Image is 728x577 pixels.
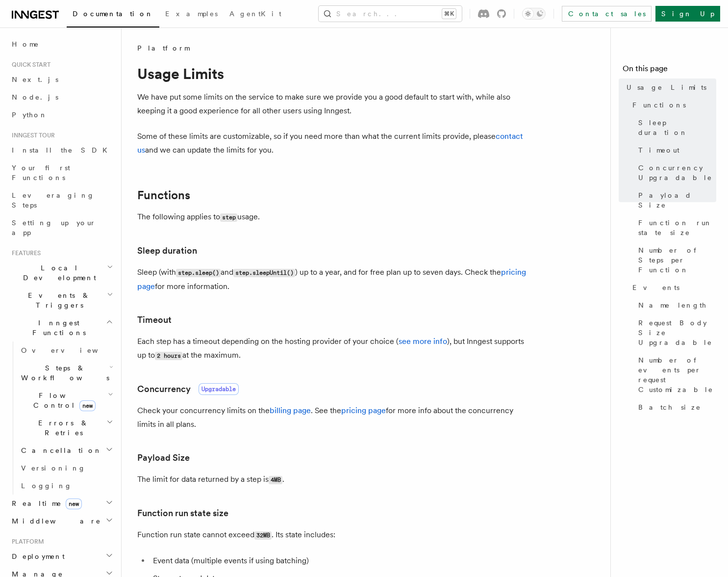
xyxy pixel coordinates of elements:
[8,314,115,341] button: Inngest Functions
[8,498,82,508] span: Realtime
[12,164,70,182] span: Your first Functions
[17,418,106,438] span: Errors & Retries
[8,159,115,186] a: Your first Functions
[220,213,237,222] code: step
[137,313,172,327] a: Timeout
[137,43,189,53] span: Platform
[442,9,456,19] kbd: ⌘K
[21,464,86,472] span: Versioning
[628,279,716,296] a: Events
[79,400,96,411] span: new
[8,318,106,338] span: Inngest Functions
[634,398,716,416] a: Batch size
[634,186,716,214] a: Payload Size
[8,106,115,124] a: Python
[8,548,115,565] button: Deployment
[137,90,529,118] p: We have put some limits on the service to make sure we provide you a good default to start with, ...
[632,283,679,292] span: Events
[67,3,159,27] a: Documentation
[12,191,95,209] span: Leveraging Steps
[12,39,39,49] span: Home
[73,10,153,18] span: Documentation
[12,93,58,101] span: Node.js
[137,472,529,487] p: The limit for data returned by a step is .
[638,355,716,394] span: Number of events per request Customizable
[562,6,652,22] a: Contact sales
[12,219,96,236] span: Setting up your app
[137,404,529,431] p: Check your concurrency limits on the . See the for more info about the concurrency limits in all ...
[638,245,716,275] span: Number of Steps per Function
[17,442,115,459] button: Cancellation
[623,79,716,96] a: Usage Limits
[269,476,282,484] code: 4MB
[233,269,295,277] code: step.sleepUntil()
[8,71,115,88] a: Next.js
[21,346,122,354] span: Overview
[8,341,115,495] div: Inngest Functions
[634,214,716,241] a: Function run state size
[199,383,239,395] span: Upgradable
[137,210,529,224] p: The following applies to usage.
[137,528,529,542] p: Function run state cannot exceed . Its state includes:
[8,287,115,314] button: Events & Triggers
[8,512,115,530] button: Middleware
[627,82,706,92] span: Usage Limits
[8,249,41,257] span: Features
[8,259,115,287] button: Local Development
[8,495,115,512] button: Realtimenew
[634,351,716,398] a: Number of events per request Customizable
[155,352,182,360] code: 2 hours
[137,451,190,465] a: Payload Size
[638,218,716,237] span: Function run state size
[341,406,386,415] a: pricing page
[21,482,72,490] span: Logging
[638,190,716,210] span: Payload Size
[634,296,716,314] a: Name length
[17,359,115,387] button: Steps & Workflows
[229,10,281,18] span: AgentKit
[270,406,311,415] a: billing page
[66,498,82,509] span: new
[137,244,197,258] a: Sleep duration
[8,131,55,139] span: Inngest tour
[137,265,529,293] p: Sleep (with and ) up to a year, and for free plan up to seven days. Check the for more information.
[150,554,529,568] li: Event data (multiple events if using batching)
[638,300,707,310] span: Name length
[12,76,58,83] span: Next.js
[17,459,115,477] a: Versioning
[165,10,218,18] span: Examples
[137,188,190,202] a: Functions
[17,477,115,495] a: Logging
[176,269,221,277] code: step.sleep()
[17,391,108,410] span: Flow Control
[8,516,101,526] span: Middleware
[8,538,44,546] span: Platform
[319,6,462,22] button: Search...⌘K
[224,3,287,26] a: AgentKit
[628,96,716,114] a: Functions
[8,35,115,53] a: Home
[137,335,529,363] p: Each step has a timeout depending on the hosting provider of your choice ( ), but Inngest support...
[8,61,50,69] span: Quick start
[137,130,529,157] p: Some of these limits are customizable, so if you need more than what the current limits provide, ...
[655,6,720,22] a: Sign Up
[137,382,239,396] a: ConcurrencyUpgradable
[17,387,115,414] button: Flow Controlnew
[17,341,115,359] a: Overview
[399,337,447,346] a: see more info
[634,241,716,279] a: Number of Steps per Function
[159,3,224,26] a: Examples
[8,263,107,283] span: Local Development
[638,163,716,183] span: Concurrency Upgradable
[17,414,115,442] button: Errors & Retries
[522,8,546,20] button: Toggle dark mode
[632,100,686,110] span: Functions
[634,141,716,159] a: Timeout
[12,146,113,154] span: Install the SDK
[638,318,716,347] span: Request Body Size Upgradable
[137,65,529,82] h1: Usage Limits
[8,551,65,561] span: Deployment
[638,118,716,137] span: Sleep duration
[137,506,228,520] a: Function run state size
[8,141,115,159] a: Install the SDK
